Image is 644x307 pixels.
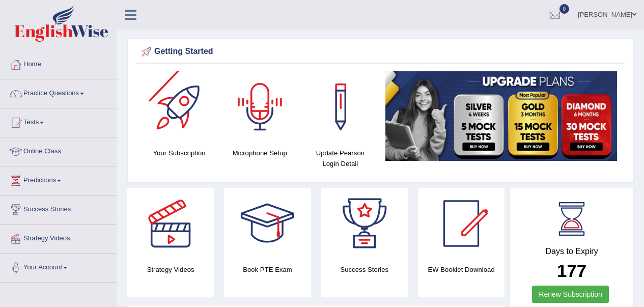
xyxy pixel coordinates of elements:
[521,247,622,256] h4: Days to Expiry
[532,286,609,303] a: Renew Subscription
[559,4,570,14] span: 0
[1,196,117,221] a: Success Stories
[139,44,622,60] div: Getting Started
[1,50,117,76] a: Home
[127,264,214,275] h4: Strategy Videos
[225,148,295,158] h4: Microphone Setup
[1,166,117,192] a: Predictions
[418,264,505,275] h4: EW Booklet Download
[305,148,375,169] h4: Update Pearson Login Detail
[1,254,117,279] a: Your Account
[1,108,117,134] a: Tests
[321,264,408,275] h4: Success Stories
[224,264,311,275] h4: Book PTE Exam
[385,71,617,161] img: small5.jpg
[557,261,586,281] b: 177
[1,225,117,250] a: Strategy Videos
[144,148,214,158] h4: Your Subscription
[1,137,117,163] a: Online Class
[1,79,117,105] a: Practice Questions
